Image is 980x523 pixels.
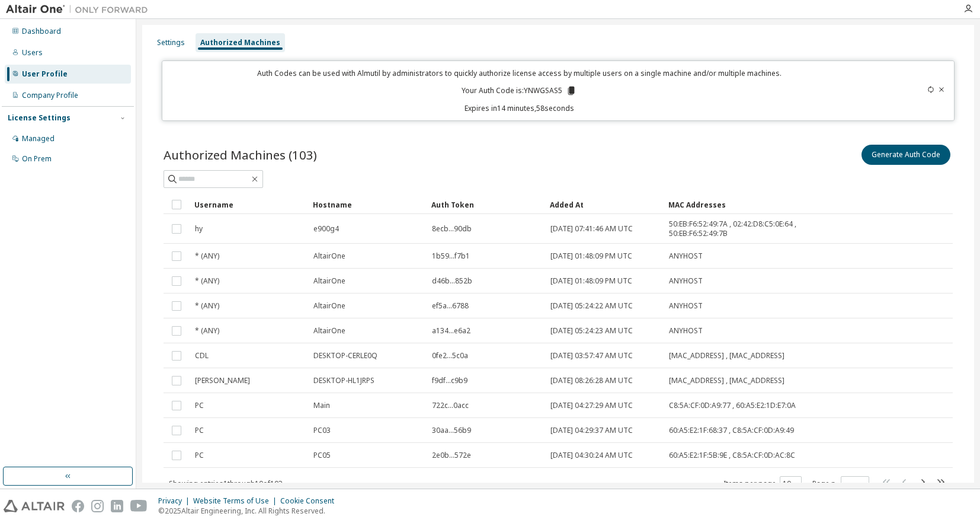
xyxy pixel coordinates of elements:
[669,276,703,286] span: ANYHOST
[432,376,467,385] span: f9df...c9b9
[313,401,330,410] span: Main
[669,401,796,410] span: C8:5A:CF:0D:A9:77 , 60:A5:E2:1D:E7:0A
[432,326,470,336] span: a134...e6a2
[313,301,345,311] span: AltairOne
[669,376,784,385] span: [MAC_ADDRESS] , [MAC_ADDRESS]
[550,326,633,336] span: [DATE] 05:24:23 AM UTC
[550,251,632,261] span: [DATE] 01:48:09 PM UTC
[550,301,633,311] span: [DATE] 05:24:22 AM UTC
[195,376,250,385] span: [PERSON_NAME]
[200,38,280,47] div: Authorized Machines
[313,451,331,460] span: PC05
[432,426,471,435] span: 30aa...56b9
[130,500,148,512] img: youtube.svg
[812,476,869,492] span: Page n.
[22,91,78,100] div: Company Profile
[195,326,219,336] span: * (ANY)
[550,426,633,435] span: [DATE] 04:29:37 AM UTC
[313,351,377,361] span: DESKTOP-CERLE0Q
[157,38,185,47] div: Settings
[432,251,470,261] span: 1b59...f7b1
[550,401,633,410] span: [DATE] 04:27:29 AM UTC
[550,451,633,460] span: [DATE] 04:30:24 AM UTC
[313,251,345,261] span: AltairOne
[22,27,61,36] div: Dashboard
[169,103,869,113] p: Expires in 14 minutes, 58 seconds
[164,146,317,163] span: Authorized Machines (103)
[280,496,341,506] div: Cookie Consent
[195,224,203,234] span: hy
[669,219,822,238] span: 50:EB:F6:52:49:7A , 02:42:D8:C5:0E:64 , 50:EB:F6:52:49:7B
[194,195,303,214] div: Username
[195,351,209,361] span: CDL
[669,451,795,460] span: 60:A5:E2:1F:5B:9E , C8:5A:CF:0D:AC:8C
[195,301,219,311] span: * (ANY)
[313,224,339,234] span: e900g4
[550,195,659,214] div: Added At
[432,351,468,361] span: 0fe2...5c0a
[669,426,794,435] span: 60:A5:E2:1F:68:37 , C8:5A:CF:0D:A9:49
[723,476,802,492] span: Items per page
[22,134,55,143] div: Managed
[550,376,633,385] span: [DATE] 08:26:28 AM UTC
[313,426,331,435] span: PC03
[668,195,822,214] div: MAC Addresses
[195,276,219,286] span: * (ANY)
[91,500,104,512] img: instagram.svg
[550,351,633,361] span: [DATE] 03:57:47 AM UTC
[195,401,204,410] span: PC
[669,301,703,311] span: ANYHOST
[432,451,471,460] span: 2e0b...572e
[22,48,43,58] div: Users
[4,500,65,512] img: altair_logo.svg
[669,326,703,336] span: ANYHOST
[193,496,280,506] div: Website Terms of Use
[195,451,204,460] span: PC
[169,68,869,78] p: Auth Codes can be used with Almutil by administrators to quickly authorize license access by mult...
[669,251,703,261] span: ANYHOST
[6,4,154,15] img: Altair One
[158,506,341,516] p: © 2025 Altair Engineering, Inc. All Rights Reserved.
[158,496,193,506] div: Privacy
[313,276,345,286] span: AltairOne
[432,401,469,410] span: 722c...0acc
[111,500,123,512] img: linkedin.svg
[195,251,219,261] span: * (ANY)
[169,479,283,489] span: Showing entries 1 through 10 of 103
[22,154,52,164] div: On Prem
[783,479,799,489] button: 10
[313,195,422,214] div: Hostname
[313,326,345,336] span: AltairOne
[550,224,633,234] span: [DATE] 07:41:46 AM UTC
[669,351,784,361] span: [MAC_ADDRESS] , [MAC_ADDRESS]
[195,426,204,435] span: PC
[8,113,71,123] div: License Settings
[432,276,472,286] span: d46b...852b
[550,276,632,286] span: [DATE] 01:48:09 PM UTC
[861,145,950,165] button: Generate Auth Code
[313,376,374,385] span: DESKTOP-HL1JRPS
[432,301,469,311] span: ef5a...6788
[431,195,540,214] div: Auth Token
[72,500,84,512] img: facebook.svg
[462,85,577,96] p: Your Auth Code is: YNWGSAS5
[432,224,472,234] span: 8ecb...90db
[22,69,68,79] div: User Profile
